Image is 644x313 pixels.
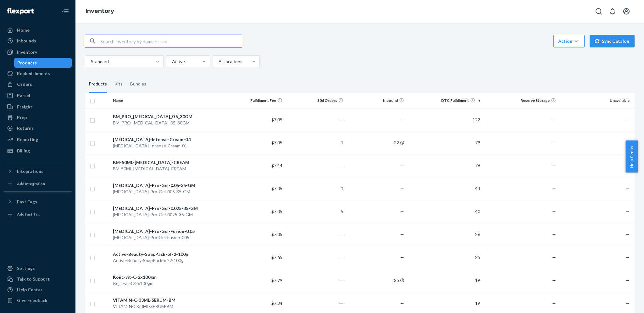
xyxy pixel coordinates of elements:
div: Help Center [17,287,42,293]
span: — [400,186,404,191]
a: Home [4,25,72,35]
div: Kojic-vit-C-2x100gm [113,280,222,287]
div: BM-50ML-[MEDICAL_DATA]-CREAM [113,159,222,166]
div: Fast Tags [17,199,37,205]
div: Prep [17,114,27,121]
td: ― [285,246,346,269]
span: — [400,117,404,122]
button: Open Search Box [592,5,605,18]
th: Reserve Storage [483,93,559,108]
div: BM_PRO_[MEDICAL_DATA]_0.5_30GM [113,113,222,120]
a: Help Center [4,285,72,295]
div: Integrations [17,168,43,174]
div: VITAMIN-C-33ML-SERUM-BM [113,303,222,310]
div: Home [17,27,30,33]
div: Replenishments [17,70,50,77]
td: ― [285,154,346,177]
input: Active [171,58,172,65]
td: 1 [285,131,346,154]
td: 76 [407,154,483,177]
span: — [626,186,630,191]
img: Flexport logo [7,8,34,14]
div: Reporting [17,136,38,143]
span: — [552,209,556,214]
span: — [626,209,630,214]
div: Products [17,60,37,66]
th: 30d Orders [285,93,346,108]
span: $7.34 [271,300,282,306]
span: — [626,277,630,283]
div: Returns [17,125,34,131]
a: Talk to Support [4,274,72,284]
div: Talk to Support [17,276,50,282]
span: — [552,163,556,168]
div: Active-Beauty-SoapPack-of-2-100g [113,257,222,264]
span: $7.79 [271,277,282,283]
td: 26 [407,223,483,246]
div: BM_PRO_[MEDICAL_DATA]_05_30GM [113,120,222,126]
td: 40 [407,200,483,223]
input: Search inventory by name or sku [100,35,242,47]
div: Products [89,75,107,93]
a: Products [14,58,72,68]
td: 25 [407,246,483,269]
th: Inbound [346,93,407,108]
td: 19 [407,269,483,292]
div: Kits [114,75,123,93]
div: VITAMIN-C-33ML-SERUM-BM [113,297,222,303]
span: $7.65 [271,255,282,260]
td: 1 [285,177,346,200]
span: — [626,300,630,306]
div: Bundles [130,75,146,93]
a: Add Fast Tag [4,209,72,219]
div: [MEDICAL_DATA]-Pro-Gel-0025-35-GM [113,211,222,218]
div: [MEDICAL_DATA]-Pro-Gel-Fusion-005 [113,234,222,241]
span: — [552,232,556,237]
div: BM-50ML-[MEDICAL_DATA]-CREAM [113,166,222,172]
span: — [626,140,630,145]
a: Inventory [4,47,72,57]
a: Parcel [4,91,72,101]
span: — [552,255,556,260]
span: — [552,186,556,191]
button: Sync Catalog [590,35,635,47]
a: Inbounds [4,36,72,46]
td: 79 [407,131,483,154]
div: [MEDICAL_DATA]-Pro-Gel-Fusion-0.05 [113,228,222,234]
span: — [400,232,404,237]
span: Help Center [625,140,638,173]
th: Fulfillment Fee [224,93,285,108]
span: $7.05 [271,140,282,145]
span: $7.44 [271,163,282,168]
div: Active-Beauty-SoapPack-of-2-100g [113,251,222,257]
td: 44 [407,177,483,200]
div: [MEDICAL_DATA]-Pro-Gel-0.05-35-GM [113,182,222,189]
span: — [400,255,404,260]
a: Orders [4,79,72,89]
div: Settings [17,265,35,272]
input: Standard [90,58,91,65]
th: Name [110,93,224,108]
span: $7.05 [271,209,282,214]
div: [MEDICAL_DATA]-Pro-Gel-0.025-35-GM [113,205,222,211]
span: — [552,277,556,283]
span: $7.05 [271,232,282,237]
a: Billing [4,146,72,156]
div: Freight [17,104,32,110]
div: Parcel [17,92,30,99]
span: — [400,163,404,168]
div: Give Feedback [17,297,47,304]
span: — [552,300,556,306]
td: 22 [346,131,407,154]
span: — [400,300,404,306]
button: Close Navigation [59,5,72,18]
div: Add Integration [17,181,45,186]
a: Prep [4,113,72,123]
div: Billing [17,148,30,154]
button: Fast Tags [4,197,72,207]
input: All locations [218,58,219,65]
div: Add Fast Tag [17,211,40,217]
a: Settings [4,263,72,273]
div: [MEDICAL_DATA]-Intense-Cream-01 [113,143,222,149]
div: Kojic-vit-C-2x100gm [113,274,222,280]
